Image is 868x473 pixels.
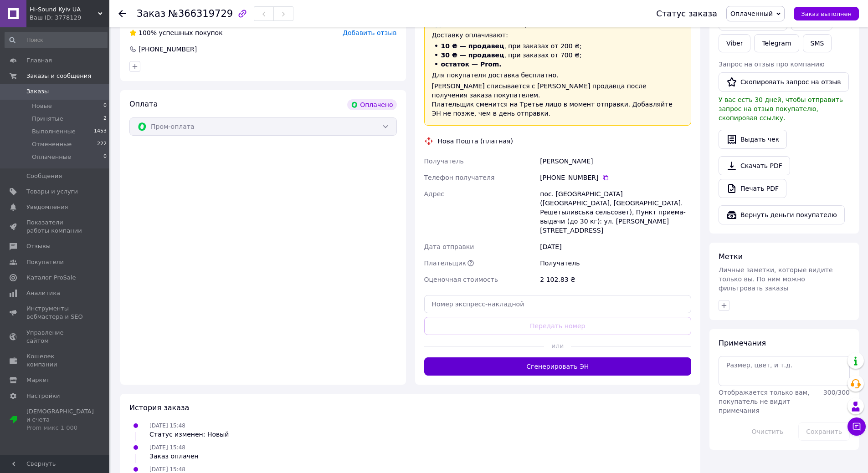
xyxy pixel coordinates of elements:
[26,258,64,266] span: Покупатели
[26,219,84,235] span: Показатели работы компании
[730,10,773,17] span: Оплаченный
[149,422,185,429] span: [DATE] 15:48
[432,71,684,80] div: Для покупателя доставка бесплатно.
[847,417,866,436] button: Чат с покупателем
[30,14,109,22] div: Ваш ID: 3778129
[138,45,198,54] div: [PHONE_NUMBER]
[538,271,693,288] div: 2 102.83 ₴
[803,34,832,52] button: SMS
[424,243,474,250] span: Дата отправки
[432,41,684,51] li: , при заказах от 200 ₴;
[441,42,504,50] span: 10 ₴ — продавец
[32,115,63,123] span: Принятые
[424,190,444,198] span: Адрес
[424,357,692,376] button: Сгенерировать ЭН
[441,51,504,59] span: 30 ₴ — продавец
[424,259,467,267] span: Плательщик
[5,32,108,48] input: Поиск
[754,34,799,52] a: Telegram
[823,389,850,396] span: 300 / 300
[719,61,825,68] span: Запрос на отзыв про компанию
[719,389,810,414] span: Отображается только вам, покупатель не видит примечания
[129,403,189,412] span: История заказа
[719,130,787,149] button: Выдать чек
[424,276,498,283] span: Оценочная стоимость
[26,56,52,65] span: Главная
[26,376,50,384] span: Маркет
[26,203,68,211] span: Уведомления
[538,255,693,271] div: Получатель
[26,352,84,369] span: Кошелек компании
[719,339,766,347] span: Примечания
[26,407,94,432] span: [DEMOGRAPHIC_DATA] и счета
[139,29,157,36] span: 100%
[656,9,717,18] div: Статус заказа
[540,173,691,182] div: [PHONE_NUMBER]
[30,5,98,14] span: Hi-Sound Kyiv UA
[26,242,51,250] span: Отзывы
[97,140,107,148] span: 222
[719,96,843,122] span: У вас есть 30 дней, чтобы отправить запрос на отзыв покупателю, скопировав ссылку.
[538,153,693,169] div: [PERSON_NAME]
[424,174,495,181] span: Телефон получателя
[343,29,396,36] span: Добавить отзыв
[432,31,684,40] div: Доставку оплачивают:
[149,444,185,451] span: [DATE] 15:48
[719,179,786,198] a: Печать PDF
[32,102,52,110] span: Новые
[103,115,107,123] span: 2
[149,452,199,461] div: Заказ оплачен
[26,72,91,80] span: Заказы и сообщения
[719,266,833,292] span: Личные заметки, которые видите только вы. По ним можно фильтровать заказы
[26,424,94,432] div: Prom микс 1 000
[719,252,743,261] span: Метки
[347,99,396,110] div: Оплачено
[26,87,49,96] span: Заказы
[32,127,76,136] span: Выполненные
[168,8,233,19] span: №366319729
[26,289,60,297] span: Аналитика
[538,239,693,255] div: [DATE]
[149,466,185,473] span: [DATE] 15:48
[137,8,165,19] span: Заказ
[94,127,107,136] span: 1453
[26,274,76,282] span: Каталог ProSale
[432,51,684,60] li: , при заказах от 700 ₴;
[719,156,790,175] a: Скачать PDF
[118,9,126,18] div: Вернуться назад
[129,28,223,37] div: успешных покупок
[441,61,502,68] span: остаток — Prom.
[794,7,859,20] button: Заказ выполнен
[103,153,107,161] span: 0
[129,100,158,108] span: Оплата
[719,72,849,92] button: Скопировать запрос на отзыв
[432,81,684,118] div: [PERSON_NAME] списывается с [PERSON_NAME] продавца после получения заказа покупателем. Плательщик...
[719,34,750,52] a: Viber
[26,188,78,196] span: Товары и услуги
[26,392,60,400] span: Настройки
[544,341,571,351] span: или
[26,305,84,321] span: Инструменты вебмастера и SEO
[436,137,515,146] div: Нова Пошта (платная)
[801,10,852,17] span: Заказ выполнен
[149,430,229,439] div: Статус изменен: Новый
[32,140,72,148] span: Отмененные
[424,295,692,313] input: Номер экспресс-накладной
[26,329,84,345] span: Управление сайтом
[424,158,464,165] span: Получатель
[103,102,107,110] span: 0
[432,20,503,28] a: «Дешевая доставка»
[26,172,62,180] span: Сообщения
[719,205,845,224] button: Вернуть деньги покупателю
[32,153,71,161] span: Оплаченные
[538,186,693,239] div: пос. [GEOGRAPHIC_DATA] ([GEOGRAPHIC_DATA], [GEOGRAPHIC_DATA]. Решетыливська сельсовет), Пункт при...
